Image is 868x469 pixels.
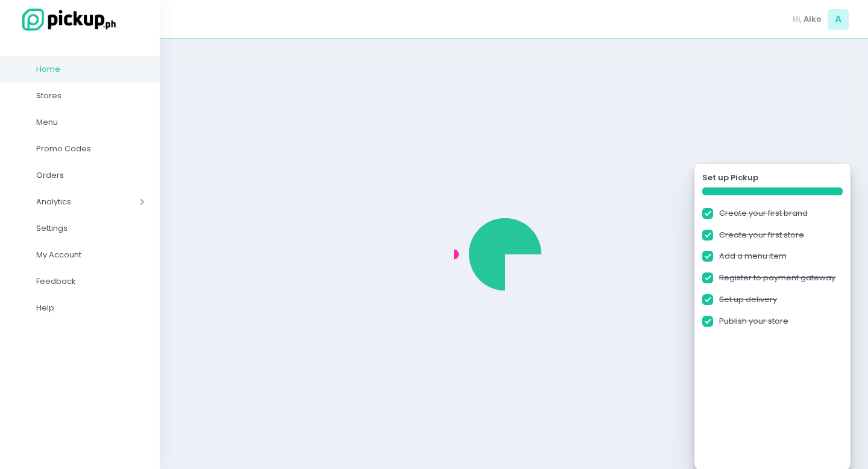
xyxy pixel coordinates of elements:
[15,7,118,33] img: logo
[36,300,145,316] span: Help
[36,168,145,183] span: Orders
[36,141,145,157] span: Promo Codes
[804,13,822,25] span: Aiko
[36,194,105,210] span: Analytics
[719,294,777,306] a: Set up delivery
[719,229,804,241] a: Create your first store
[702,172,758,184] strong: Set up Pickup
[36,274,145,289] span: Feedback
[36,221,145,236] span: Settings
[719,272,835,284] a: Register to payment gateway
[36,61,145,77] span: Home
[719,315,788,327] a: Publish your store
[36,247,145,263] span: My Account
[719,250,787,262] a: Add a menu item
[719,207,808,219] a: Create your first brand
[828,9,849,30] span: A
[793,13,802,25] span: Hi,
[36,115,145,130] span: Menu
[36,88,145,104] span: Stores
